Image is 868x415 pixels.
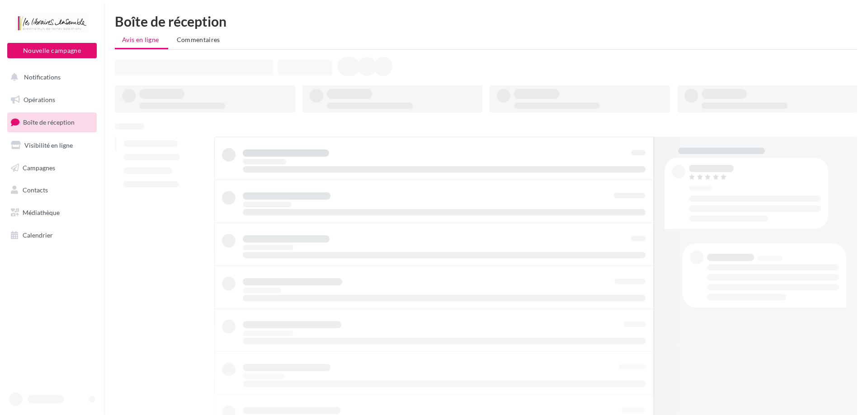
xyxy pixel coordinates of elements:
a: Boîte de réception [5,112,99,132]
span: Commentaires [177,36,220,43]
span: Médiathèque [23,209,60,216]
a: Opérations [5,90,99,109]
span: Contacts [23,186,48,194]
button: Notifications [5,68,95,87]
span: Boîte de réception [23,118,75,126]
button: Nouvelle campagne [7,43,97,58]
a: Contacts [5,181,99,200]
span: Notifications [24,73,61,81]
span: Opérations [24,96,55,103]
div: Boîte de réception [115,14,857,28]
a: Médiathèque [5,203,99,222]
span: Campagnes [23,163,55,171]
span: Visibilité en ligne [24,141,73,149]
a: Campagnes [5,159,99,177]
a: Visibilité en ligne [5,136,99,155]
span: Calendrier [23,231,53,239]
a: Calendrier [5,226,99,245]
